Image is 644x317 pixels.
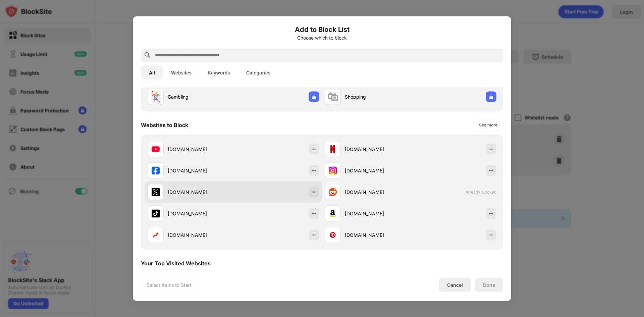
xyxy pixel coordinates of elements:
button: All [141,66,163,79]
div: Done [483,282,495,287]
div: 🃏 [149,90,163,104]
div: Select Items to Start [147,281,192,288]
div: Gambling [168,93,233,100]
div: Websites to Block [141,121,188,128]
img: favicons [329,188,337,196]
div: [DOMAIN_NAME] [168,210,233,217]
img: favicons [329,145,337,153]
img: favicons [152,231,160,239]
button: Websites [163,66,200,79]
h6: Add to Block List [141,24,503,34]
img: favicons [329,166,337,174]
img: favicons [329,231,337,239]
div: [DOMAIN_NAME] [168,189,233,196]
div: Choose which to block [141,35,503,40]
div: [DOMAIN_NAME] [345,167,411,174]
img: favicons [329,209,337,217]
button: Keywords [200,66,238,79]
img: favicons [152,145,160,153]
div: See more [479,121,497,128]
div: [DOMAIN_NAME] [168,146,233,153]
button: Categories [238,66,278,79]
div: [DOMAIN_NAME] [345,146,411,153]
img: favicons [152,166,160,174]
img: search.svg [144,51,152,59]
div: 🛍 [327,90,338,104]
div: [DOMAIN_NAME] [168,167,233,174]
div: [DOMAIN_NAME] [345,231,411,239]
div: [DOMAIN_NAME] [168,231,233,239]
div: Your Top Visited Websites [141,260,211,266]
div: Shopping [345,93,411,100]
img: favicons [152,209,160,217]
span: Already blocked [466,190,496,195]
img: favicons [152,188,160,196]
div: Cancel [447,282,463,288]
div: [DOMAIN_NAME] [345,189,411,196]
div: [DOMAIN_NAME] [345,210,411,217]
